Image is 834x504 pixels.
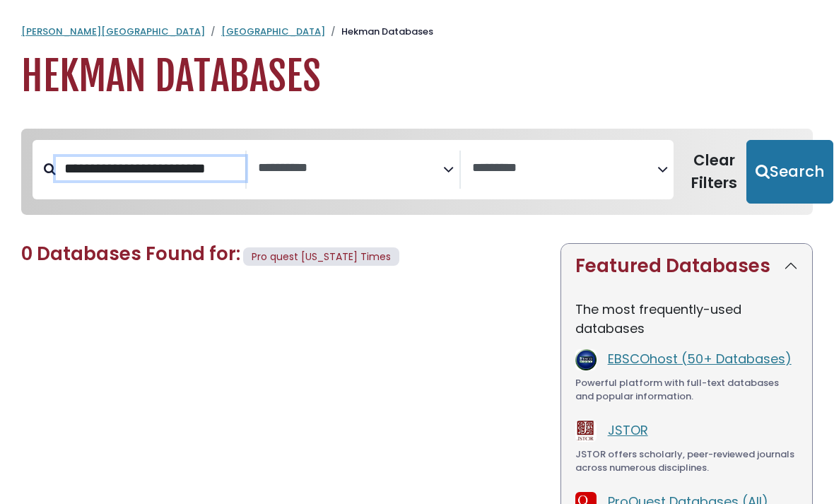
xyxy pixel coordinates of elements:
[21,53,813,100] h1: Hekman Databases
[575,300,798,338] p: The most frequently-used databases
[608,350,792,368] a: EBSCOhost (50+ Databases)
[561,244,812,288] button: Featured Databases
[221,25,325,38] a: [GEOGRAPHIC_DATA]
[575,447,798,475] div: JSTOR offers scholarly, peer-reviewed journals across numerous disciplines.
[56,157,245,180] input: Search database by title or keyword
[575,376,798,404] div: Powerful platform with full-text databases and popular information.
[472,161,657,176] textarea: Search
[325,25,433,39] li: Hekman Databases
[21,25,813,39] nav: breadcrumb
[746,140,833,204] button: Submit for Search Results
[21,241,240,266] span: 0 Databases Found for:
[21,129,813,215] nav: Search filters
[682,140,746,204] button: Clear Filters
[21,25,205,38] a: [PERSON_NAME][GEOGRAPHIC_DATA]
[252,250,391,264] span: Pro quest [US_STATE] Times
[258,161,443,176] textarea: Search
[608,421,648,439] a: JSTOR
